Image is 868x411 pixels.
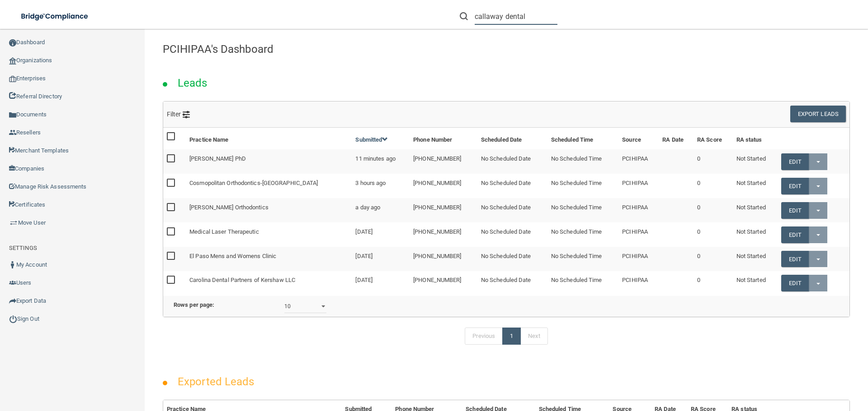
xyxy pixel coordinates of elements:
[618,198,659,222] td: PCIHIPAA
[477,271,547,295] td: No Scheduled Date
[186,149,352,174] td: [PERSON_NAME] PhD
[618,128,659,149] th: Source
[9,261,16,268] img: ic_user_dark.df1a06c3.png
[9,243,37,254] label: SETTINGS
[9,218,18,227] img: briefcase.64adab9b.png
[477,128,547,149] th: Scheduled Date
[693,222,733,247] td: 0
[410,198,477,222] td: [PHONE_NUMBER]
[9,279,16,286] img: icon-users.e205127d.png
[167,111,190,118] span: Filter
[186,247,352,271] td: El Paso Mens and Womens Clinic
[465,328,503,345] a: Previous
[693,174,733,198] td: 0
[352,271,410,295] td: [DATE]
[733,198,778,222] td: Not Started
[410,149,477,174] td: [PHONE_NUMBER]
[460,12,468,20] img: ic-search.3b580494.png
[352,149,410,174] td: 11 minutes ago
[410,271,477,295] td: [PHONE_NUMBER]
[14,7,97,26] img: bridge_compliance_login_screen.278c3ca4.svg
[781,251,809,268] a: Edit
[693,198,733,222] td: 0
[9,111,16,119] img: icon-documents.8dae5593.png
[410,174,477,198] td: [PHONE_NUMBER]
[547,222,618,247] td: No Scheduled Time
[163,43,850,55] h4: PCIHIPAA's Dashboard
[618,271,659,295] td: PCIHIPAA
[693,149,733,174] td: 0
[410,222,477,247] td: [PHONE_NUMBER]
[781,202,809,219] a: Edit
[174,301,214,308] b: Rows per page:
[547,149,618,174] td: No Scheduled Time
[9,76,16,82] img: enterprise.0d942306.png
[618,222,659,247] td: PCIHIPAA
[186,222,352,247] td: Medical Laser Therapeutic
[477,247,547,271] td: No Scheduled Date
[9,57,16,65] img: organization-icon.f8decf85.png
[693,271,733,295] td: 0
[781,275,809,291] a: Edit
[618,149,659,174] td: PCIHIPAA
[712,347,857,383] iframe: Drift Widget Chat Controller
[781,178,809,194] a: Edit
[733,247,778,271] td: Not Started
[547,174,618,198] td: No Scheduled Time
[502,328,521,345] a: 1
[186,271,352,295] td: Carolina Dental Partners of Kershaw LLC
[781,226,809,243] a: Edit
[547,128,618,149] th: Scheduled Time
[186,198,352,222] td: [PERSON_NAME] Orthodontics
[618,247,659,271] td: PCIHIPAA
[520,328,547,345] a: Next
[186,128,352,149] th: Practice Name
[9,297,16,305] img: icon-export.b9366987.png
[618,174,659,198] td: PCIHIPAA
[410,247,477,271] td: [PHONE_NUMBER]
[183,111,190,118] img: icon-filter@2x.21656d0b.png
[186,174,352,198] td: Cosmopolitan Orthodontics-[GEOGRAPHIC_DATA]
[659,128,693,149] th: RA Date
[733,128,778,149] th: RA status
[693,247,733,271] td: 0
[9,129,16,136] img: ic_reseller.de258add.png
[169,369,263,394] h2: Exported Leads
[410,128,477,149] th: Phone Number
[352,247,410,271] td: [DATE]
[352,174,410,198] td: 3 hours ago
[352,198,410,222] td: a day ago
[477,198,547,222] td: No Scheduled Date
[352,222,410,247] td: [DATE]
[733,149,778,174] td: Not Started
[477,149,547,174] td: No Scheduled Date
[475,8,557,25] input: Search
[547,198,618,222] td: No Scheduled Time
[733,271,778,295] td: Not Started
[169,70,217,96] h2: Leads
[733,222,778,247] td: Not Started
[355,136,388,143] a: Submitted
[9,39,16,46] img: ic_dashboard_dark.d01f4a41.png
[547,247,618,271] td: No Scheduled Time
[477,222,547,247] td: No Scheduled Date
[790,106,846,122] button: Export Leads
[9,315,17,323] img: ic_power_dark.7ecde6b1.png
[693,128,733,149] th: RA Score
[781,153,809,170] a: Edit
[547,271,618,295] td: No Scheduled Time
[477,174,547,198] td: No Scheduled Date
[733,174,778,198] td: Not Started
